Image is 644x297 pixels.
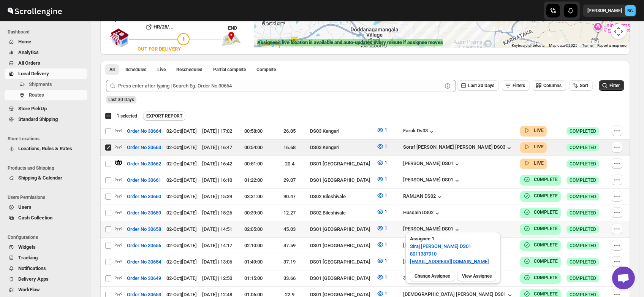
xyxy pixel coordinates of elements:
[18,60,40,66] span: All Orders
[213,67,246,73] span: Partial complete
[587,8,622,14] p: [PERSON_NAME]
[5,90,87,100] button: Routes
[403,144,513,152] div: Soraf [PERSON_NAME] [PERSON_NAME] DS03
[457,271,496,281] button: View Assignee
[523,257,558,265] button: COMPLETE
[372,173,392,185] button: 1
[257,39,443,46] label: Assignee's live location is available and auto-updates every minute if assignee moves
[372,222,392,234] button: 1
[109,67,115,73] span: All
[18,106,47,111] span: Store PickUp
[202,144,233,151] div: [DATE] | 16:47
[403,160,461,168] button: [PERSON_NAME] DS01
[310,176,372,184] div: DS01 [GEOGRAPHIC_DATA]
[543,83,562,88] span: Columns
[310,160,372,168] div: DS01 [GEOGRAPHIC_DATA]
[385,176,388,182] span: 1
[385,291,388,296] span: 1
[274,258,306,266] div: 37.19
[372,189,392,202] button: 1
[274,127,306,135] div: 26.05
[8,165,87,171] span: Products and Shipping
[202,193,233,200] div: [DATE] | 15:39
[410,243,471,250] span: Siraj [PERSON_NAME] DS01
[166,259,197,265] span: 02-Oct | [DATE]
[202,258,233,266] div: [DATE] | 13:06
[29,92,44,98] span: Routes
[410,236,434,241] b: Assignee 1
[534,160,544,166] b: LIVE
[534,226,558,231] b: COMPLETE
[502,80,530,91] button: Filters
[570,161,596,167] span: COMPLETED
[122,240,166,252] button: Order No 30656
[127,160,161,168] span: Order No 30662
[127,258,161,266] span: Order No 30654
[570,194,596,200] span: COMPLETED
[385,209,388,214] span: 1
[18,244,36,250] span: Widgets
[403,128,435,135] button: Faruk Ds03
[122,125,166,137] button: Order No 30664
[310,144,372,151] div: DS03 Kengeri
[534,210,558,215] b: COMPLETE
[138,45,181,53] div: OUT FOR DELIVERY
[127,193,161,200] span: Order No 30660
[18,287,40,292] span: WorkFlow
[18,175,62,181] span: Shipping & Calendar
[609,83,620,88] span: Filter
[127,144,161,151] span: Order No 30663
[549,43,578,48] span: Map data ©2025
[274,242,306,249] div: 47.59
[5,213,87,223] button: Cash Collection
[5,202,87,213] button: Users
[533,80,566,91] button: Columns
[403,193,443,201] button: RAMJAN DS02
[8,29,87,35] span: Dashboard
[18,39,31,44] span: Home
[237,275,269,282] div: 01:15:00
[5,58,87,68] button: All Orders
[405,240,476,253] button: Siraj [PERSON_NAME] DS01
[5,143,87,154] button: Locations, Rules & Rates
[122,158,166,170] button: Order No 30662
[385,160,388,165] span: 1
[18,71,49,76] span: Local Delivery
[310,209,372,217] div: DS02 Bileshivale
[146,113,182,119] span: EXPORT REPORT
[310,242,372,249] div: DS01 [GEOGRAPHIC_DATA]
[570,259,596,265] span: COMPLETED
[127,275,161,282] span: Order No 30649
[166,145,197,150] span: 02-Oct | [DATE]
[122,191,166,203] button: Order No 30660
[5,47,87,58] button: Analytics
[127,226,161,233] span: Order No 30658
[385,225,388,231] span: 1
[117,113,137,119] span: 1 selected
[202,176,233,184] div: [DATE] | 16:10
[202,127,233,135] div: [DATE] | 17:02
[462,273,492,279] span: View Assignee
[523,143,544,151] button: LIVE
[5,37,87,47] button: Home
[122,207,166,219] button: Order No 30659
[570,243,596,249] span: COMPLETED
[237,160,269,168] div: 00:51:00
[403,210,441,217] div: Hussain DS02
[385,192,388,198] span: 1
[611,24,626,39] button: Map camera controls
[237,242,269,249] div: 02:10:00
[523,241,558,249] button: COMPLETE
[118,80,442,92] input: Press enter after typing | Search Eg. Order No 30664
[18,215,52,221] span: Cash Collection
[415,273,450,279] span: Change Assignee
[468,83,494,88] span: Last 30 Days
[5,263,87,274] button: Notifications
[110,23,129,53] img: shop.svg
[182,36,185,42] span: 1
[18,49,39,55] span: Analytics
[410,259,489,264] a: [EMAIL_ADDRESS][DOMAIN_NAME]
[237,193,269,200] div: 03:31:00
[403,226,461,233] div: [PERSON_NAME] DS01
